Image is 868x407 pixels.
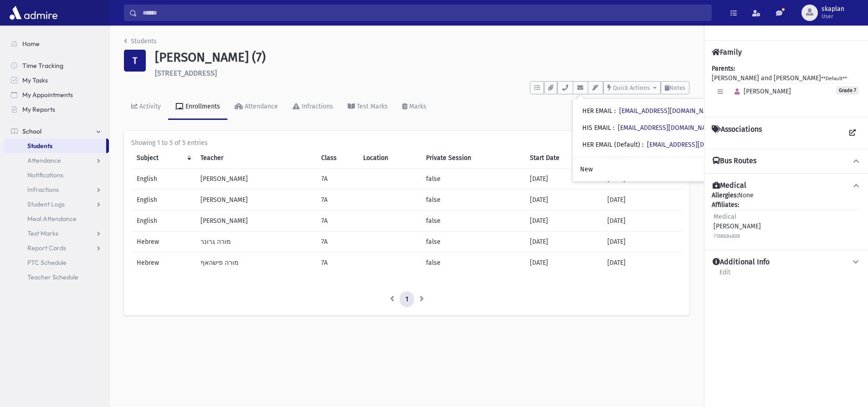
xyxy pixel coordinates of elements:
a: Marks [395,94,434,120]
a: Home [4,36,109,51]
span: School [22,127,41,135]
th: Class [316,148,358,169]
td: false [421,189,524,210]
span: User [822,13,844,20]
a: Edit [719,267,731,283]
span: skaplan [822,5,844,13]
td: [DATE] [524,231,602,252]
td: [DATE] [602,252,682,273]
span: Notes [669,84,685,91]
td: 7A [316,168,358,189]
a: My Appointments [4,88,109,102]
span: [PERSON_NAME] [730,88,791,95]
span: PTC Schedule [27,258,67,267]
div: Enrollments [184,103,220,110]
td: 7A [316,210,358,231]
a: My Tasks [4,73,109,88]
a: Teacher Schedule [4,270,109,284]
a: Activity [124,94,168,120]
td: 7A [316,231,358,252]
td: Hebrew [131,231,195,252]
td: English [131,168,195,189]
span: : [614,107,616,115]
td: [DATE] [524,210,602,231]
a: PTC Schedule [4,255,109,270]
td: false [421,231,524,252]
span: Time Tracking [22,62,63,70]
span: Students [27,142,52,150]
a: Notifications [4,168,109,182]
a: [EMAIL_ADDRESS][DOMAIN_NAME] [619,107,718,115]
span: Attendance [27,156,61,165]
td: [DATE] [524,252,602,273]
span: : [613,124,614,132]
div: Test Marks [355,103,388,110]
div: [PERSON_NAME] and [PERSON_NAME] [712,64,861,110]
a: Infractions [4,182,109,197]
span: : [642,141,643,149]
button: Medical [712,181,861,191]
small: 7188684808 [714,233,740,239]
th: Location [358,148,421,169]
span: Medical [714,213,736,221]
img: AdmirePro [7,4,60,22]
a: My Reports [4,102,109,117]
h1: [PERSON_NAME] (7) [155,50,689,65]
a: Test Marks [340,94,395,120]
td: מורה פישהאף [195,252,316,273]
div: Attendance [243,103,278,110]
span: Test Marks [27,229,58,237]
td: English [131,189,195,210]
a: View all Associations [844,125,861,141]
a: 1 [400,291,414,308]
div: Activity [138,103,161,110]
td: Hebrew [131,252,195,273]
span: Meal Attendance [27,215,77,223]
div: Infractions [300,103,333,110]
th: Private Session [421,148,524,169]
a: [EMAIL_ADDRESS][DOMAIN_NAME] [618,124,716,132]
h4: Medical [713,181,746,191]
span: Home [22,40,40,48]
a: Students [124,37,157,45]
td: English [131,210,195,231]
div: HIS EMAIL [582,123,716,133]
td: [DATE] [524,189,602,210]
td: 7A [316,252,358,273]
td: [PERSON_NAME] [195,210,316,231]
span: My Appointments [22,91,73,99]
a: Attendance [4,153,109,168]
th: Subject [131,148,195,169]
span: Report Cards [27,244,66,252]
td: [DATE] [602,210,682,231]
div: [PERSON_NAME] [714,212,761,241]
td: מורה גרונר [195,231,316,252]
span: Student Logs [27,200,65,208]
span: Notifications [27,171,63,179]
a: School [4,124,109,139]
a: New [573,161,753,178]
div: HER EMAIL [582,106,718,116]
div: T [124,50,146,72]
b: Parents: [712,65,735,72]
b: Affiliates: [712,201,739,209]
a: Infractions [285,94,340,120]
a: Students [4,139,106,153]
a: Student Logs [4,197,109,211]
button: Notes [661,81,689,94]
h4: Associations [712,125,762,141]
div: None [712,191,861,242]
span: Teacher Schedule [27,273,78,281]
td: [DATE] [602,189,682,210]
div: HER EMAIL (Default) [582,140,745,149]
td: [PERSON_NAME] [195,189,316,210]
b: Allergies: [712,191,738,199]
td: [PERSON_NAME] [195,168,316,189]
button: Quick Actions [603,81,661,94]
td: false [421,168,524,189]
div: Marks [407,103,426,110]
span: My Reports [22,105,55,113]
a: Report Cards [4,241,109,255]
td: [DATE] [602,231,682,252]
a: Attendance [227,94,285,120]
